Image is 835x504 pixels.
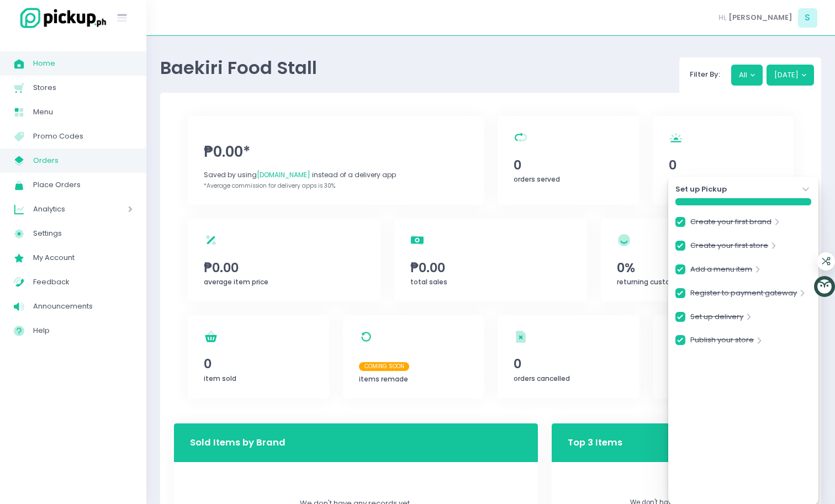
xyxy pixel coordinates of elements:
[33,275,133,289] span: Feedback
[498,315,639,399] a: 0orders cancelled
[204,170,468,180] div: Saved by using instead of a delivery app
[188,219,380,301] a: ₱0.00average item price
[728,12,792,23] span: [PERSON_NAME]
[204,277,268,287] span: average item price
[568,427,622,458] h3: Top 3 Items
[394,219,587,301] a: ₱0.00total sales
[204,258,364,277] span: ₱0.00
[33,129,133,144] span: Promo Codes
[690,311,743,326] a: Set up delivery
[33,56,133,71] span: Home
[653,116,794,205] a: 0orders
[190,436,286,449] h3: Sold Items by Brand
[33,202,97,216] span: Analytics
[33,299,133,314] span: Announcements
[690,216,771,231] a: Create your first brand
[514,374,570,383] span: orders cancelled
[204,354,313,373] span: 0
[514,156,622,174] span: 0
[33,178,133,192] span: Place Orders
[33,81,133,95] span: Stores
[617,277,688,287] span: returning customers
[498,116,639,205] a: 0orders served
[204,182,335,190] span: *Average commission for delivery apps is 30%
[690,335,754,349] a: Publish your store
[798,8,817,28] span: S
[33,105,133,119] span: Menu
[731,65,763,86] button: All
[33,251,133,265] span: My Account
[514,174,560,184] span: orders served
[653,315,794,399] a: 0refunded orders
[204,374,236,383] span: item sold
[718,12,727,23] span: Hi,
[690,288,797,303] a: Register to payment gateway
[767,65,815,86] button: [DATE]
[160,55,317,80] span: Baekiri Food Stall
[675,184,727,195] strong: Set up Pickup
[33,226,133,241] span: Settings
[669,174,690,184] span: orders
[690,240,768,255] a: Create your first store
[359,374,408,384] span: items remade
[514,354,622,373] span: 0
[204,141,468,163] span: ₱0.00*
[33,153,133,168] span: Orders
[686,69,724,79] span: Filter By:
[617,258,778,277] span: 0%
[669,156,778,174] span: 0
[690,264,752,279] a: Add a menu item
[257,170,310,179] span: [DOMAIN_NAME]
[188,315,329,399] a: 0item sold
[410,277,447,287] span: total sales
[601,219,794,301] a: 0%returning customers
[33,323,133,338] span: Help
[410,258,571,277] span: ₱0.00
[359,362,410,371] span: Coming Soon
[14,6,108,30] img: logo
